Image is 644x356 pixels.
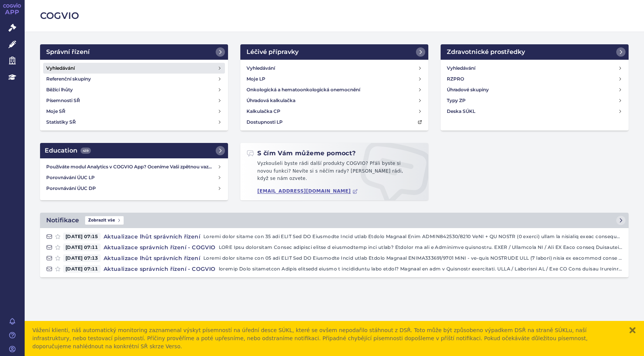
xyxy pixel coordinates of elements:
a: Moje LP [243,74,425,84]
h4: Typy ZP [447,97,466,104]
h4: Vyhledávání [447,64,475,72]
a: Používáte modul Analytics v COGVIO App? Oceníme Vaši zpětnou vazbu! [43,161,225,172]
h4: Dostupnosti LP [247,118,283,126]
h4: Referenční skupiny [46,75,91,83]
a: Úhradové skupiny [444,84,626,95]
h4: RZPRO [447,75,464,83]
span: [DATE] 07:11 [63,265,101,273]
h2: S čím Vám můžeme pomoct? [247,149,356,158]
span: Zobrazit vše [85,216,124,225]
h2: Správní řízení [46,47,90,57]
h4: Úhradová kalkulačka [247,97,295,104]
a: Zdravotnické prostředky [441,44,629,60]
a: Typy ZP [444,95,626,106]
h4: Deska SÚKL [447,107,475,115]
a: Správní řízení [40,44,228,60]
a: Vyhledávání [243,63,425,74]
h4: Kalkulačka CP [247,107,280,115]
h2: Education [45,146,91,155]
a: Písemnosti SŘ [43,95,225,106]
p: Loremi dolor sitame con 35 adi ELIT Sed DO Eiusmodte Incid utlab Etdolo Magnaal Enim ADMIN842530/... [203,233,622,240]
a: NotifikaceZobrazit vše [40,213,629,228]
h4: Vyhledávání [46,64,75,72]
span: [DATE] 07:15 [63,233,101,240]
p: LORE Ipsu dolorsitam Consec adipisci elitse d eiusmodtemp inci utlab? Etdolor ma ali e Adminimve ... [219,243,622,251]
a: Úhradová kalkulačka [243,95,425,106]
h4: Porovnávání ÚUC DP [46,185,217,192]
a: Statistiky SŘ [43,117,225,128]
a: Vyhledávání [43,63,225,74]
a: Deska SÚKL [444,106,626,117]
h2: COGVIO [40,9,629,22]
h2: Léčivé přípravky [247,47,299,57]
h4: Aktualizace lhůt správních řízení [101,233,203,240]
a: Běžící lhůty [43,84,225,95]
h4: Aktualizace správních řízení - COGVIO [101,265,219,273]
p: Vyzkoušeli byste rádi další produkty COGVIO? Přáli byste si novou funkci? Nevíte si s něčím rady?... [247,160,422,186]
h4: Běžící lhůty [46,86,73,94]
p: Loremi dolor sitame con 05 adi ELIT Sed DO Eiusmodte Incid utlab Etdolo Magnaal ENIMA333691/9701 ... [203,254,622,262]
a: Kalkulačka CP [243,106,425,117]
h4: Aktualizace správních řízení - COGVIO [101,243,219,251]
a: Education439 [40,143,228,158]
div: Vážení klienti, náš automatický monitoring zaznamenal výskyt písemností na úřední desce SÚKL, kte... [32,326,621,351]
span: [DATE] 07:13 [63,254,101,262]
h4: Vyhledávání [247,64,275,72]
a: Léčivé přípravky [240,44,428,60]
h4: Porovnávání ÚUC LP [46,174,217,181]
h4: Onkologická a hematoonkologická onemocnění [247,86,360,94]
a: Moje SŘ [43,106,225,117]
h4: Úhradové skupiny [447,86,489,94]
a: Dostupnosti LP [243,117,425,128]
h2: Notifikace [46,216,79,225]
h4: Moje LP [247,75,265,83]
a: Referenční skupiny [43,74,225,84]
h4: Používáte modul Analytics v COGVIO App? Oceníme Vaši zpětnou vazbu! [46,163,217,171]
a: [EMAIL_ADDRESS][DOMAIN_NAME] [257,188,358,194]
span: 439 [80,148,91,154]
a: Onkologická a hematoonkologická onemocnění [243,84,425,95]
h4: Aktualizace lhůt správních řízení [101,254,203,262]
h4: Moje SŘ [46,107,65,115]
button: zavřít [629,326,636,334]
h2: Zdravotnické prostředky [447,47,525,57]
h4: Písemnosti SŘ [46,97,80,104]
a: Porovnávání ÚUC DP [43,183,225,194]
a: Porovnávání ÚUC LP [43,172,225,183]
span: [DATE] 07:11 [63,243,101,251]
h4: Statistiky SŘ [46,118,76,126]
p: loremip Dolo sitametcon Adipis elitsedd eiusmo t incididuntu labo etdol? Magnaal en adm v Quisnos... [219,265,622,273]
a: Vyhledávání [444,63,626,74]
a: RZPRO [444,74,626,84]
